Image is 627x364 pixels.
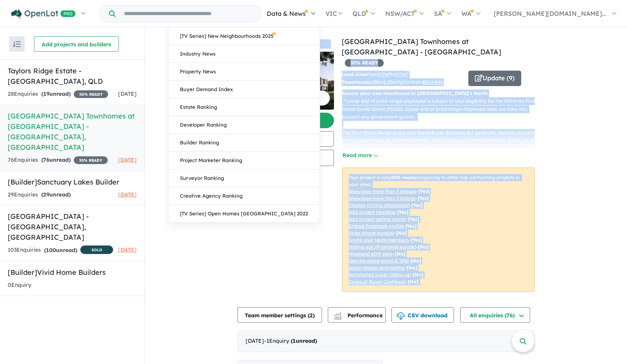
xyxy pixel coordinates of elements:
span: [ Yes ] [405,223,417,229]
div: 28 Enquir ies [8,90,108,99]
b: 35 % ready [391,174,416,180]
h5: [GEOGRAPHIC_DATA] Townhomes at [GEOGRAPHIC_DATA] - [GEOGRAPHIC_DATA] , [GEOGRAPHIC_DATA] [8,111,137,152]
a: Buyer Demand Index [168,81,320,98]
span: Performance [335,312,383,319]
sup: 2 [407,71,408,75]
p: Bed Bath Car from [342,78,463,86]
u: ??? m [378,71,391,77]
a: Industry News [168,45,320,63]
u: 2 [401,79,403,85]
p: from [342,71,463,78]
div: 29 Enquir ies [8,190,71,200]
a: Builder Ranking [168,134,320,152]
b: Land sizes [342,71,367,77]
img: Openlot PRO Logo White [11,9,76,19]
h5: [Builder] Sanctuary Lakes Builder [8,177,137,187]
strong: ( unread) [44,247,77,254]
a: [TV Series] New Neighbourhoods 2025 [168,27,320,45]
h5: [Builder] Vivid Home Builders [8,267,137,278]
button: Team member settings (2) [237,307,322,323]
u: $ 524,900 [422,79,442,85]
img: line-chart.svg [334,312,341,317]
u: Automated buyer follow-up [349,272,411,278]
span: [No] [410,258,421,264]
span: 35 % READY [345,59,384,67]
strong: ( unread) [291,337,317,344]
u: Display pricing information [349,202,410,208]
span: [DATE] [118,156,137,163]
u: Native ads (Promoted estate) [349,244,416,250]
span: - 1 Enquir y [264,337,317,344]
img: sort.svg [13,41,21,47]
p: Your project is only comparing to other top-performing projects in your area: - - - - - - - - - -... [342,168,535,292]
span: [ Yes ] [408,216,419,222]
span: [No] [407,265,417,271]
div: 0 Enquir y [8,281,31,290]
div: 76 Enquir ies [8,156,108,165]
u: Showcase more than 3 images [349,188,417,194]
a: Project Marketer Ranking [168,152,320,169]
strong: ( unread) [41,191,71,198]
div: 103 Enquir ies [8,245,113,255]
strong: ( unread) [41,90,71,97]
span: [ Yes ] [397,209,408,215]
span: [No] [413,272,424,278]
span: 19 [43,90,49,97]
span: [PERSON_NAME][DOMAIN_NAME]... [494,10,607,17]
span: 100 [46,247,56,254]
u: ???m [395,71,408,77]
a: Estate Ranking [168,98,320,116]
button: All enquiries (76) [460,307,530,323]
u: Sales phone number [349,230,394,236]
a: [TV Series] Open Homes [GEOGRAPHIC_DATA] 2022 [168,205,320,222]
u: Showcase more than 3 listings [349,195,416,201]
b: Townhouses: [342,79,372,85]
u: Weekend eDM slots [349,251,393,257]
span: [DATE] [118,90,137,97]
sup: 2 [389,71,391,75]
span: SOLD [80,245,113,254]
span: [ Yes ] [418,195,429,201]
u: Add project headline [349,209,395,215]
span: 1 [293,337,296,344]
button: Performance [328,307,386,323]
input: Try estate name, suburb, builder or developer [117,5,259,22]
a: Creative Agency Ranking [168,187,320,205]
u: Social media retargeting [349,265,405,271]
span: [ Yes ] [419,188,430,194]
h5: [GEOGRAPHIC_DATA] - [GEOGRAPHIC_DATA] , [GEOGRAPHIC_DATA] [8,211,137,242]
a: [GEOGRAPHIC_DATA] Townhomes at [GEOGRAPHIC_DATA] - [GEOGRAPHIC_DATA] [342,37,501,56]
button: Update (9) [468,71,521,86]
u: 3 [372,79,375,85]
a: Surveyor Ranking [168,169,320,187]
div: [DATE] [237,330,535,352]
p: - *Lower end of price range displayed is subject to your eligibility for the Victorian First Home... [342,97,541,200]
a: Property News [168,63,320,81]
span: to [391,71,408,77]
span: [No] [408,279,419,284]
img: bar-chart.svg [334,315,342,320]
u: Invite your team members [349,237,409,243]
p: Secure your new townhouse in [GEOGRAPHIC_DATA]'s North [342,90,535,97]
span: [ Yes ] [412,202,423,208]
button: Add projects and builders [34,36,119,52]
span: [No] [395,251,405,257]
span: [DATE] [118,191,137,198]
strong: ( unread) [41,156,71,163]
u: Embed Facebook profile [349,223,403,229]
u: 2.5 [383,79,390,85]
span: [DATE] [118,246,137,253]
span: [No] [418,244,429,250]
button: CSV download [391,307,454,323]
a: Developer Ranking [168,116,320,134]
span: 35 % READY [74,156,108,164]
img: download icon [397,312,405,320]
span: [ Yes ] [411,237,422,243]
u: Add project selling-points [349,216,406,222]
span: 30 % READY [74,90,108,98]
u: OpenLot Buyer Cashback [349,279,406,284]
span: [ No ] [396,230,407,236]
h5: Taylors Ridge Estate - [GEOGRAPHIC_DATA] , QLD [8,66,137,86]
button: Read more [342,151,378,160]
span: 76 [43,156,49,163]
